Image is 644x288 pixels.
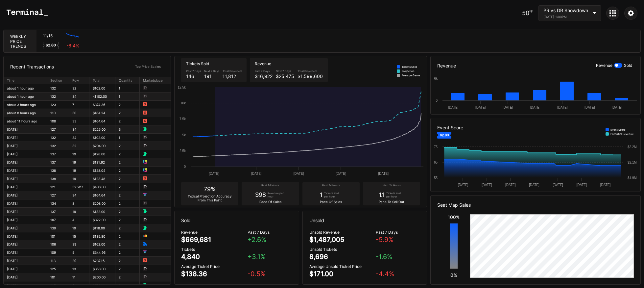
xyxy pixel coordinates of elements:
div: $171.00 [309,270,333,278]
td: 1 [115,84,140,92]
div: [DATE] [7,169,43,172]
td: 123 [47,101,69,109]
img: 11375d9cff1df7562b3f.png [143,201,147,205]
div: Revenue per hour [268,192,286,198]
td: 132 [47,84,69,92]
div: Tickets Sold [402,65,417,68]
td: $225.00 [89,125,115,134]
div: Pace Of Sales [259,200,281,204]
div: $138.36 [181,270,207,278]
td: $184.24 [89,109,115,117]
td: $164.64 [89,117,115,125]
text: [DATE] [584,106,595,109]
text: [DATE] [553,183,563,187]
td: 2 [115,224,140,232]
div: 1 [320,191,322,198]
div: $16,922 [255,73,273,79]
div: [DATE] [7,144,43,148]
text: [DATE] [530,106,540,109]
td: $131.92 [89,158,115,167]
img: 11375d9cff1df7562b3f.png [143,185,147,189]
th: Total [89,77,115,84]
div: [DATE] [7,226,43,230]
th: Time [4,77,47,84]
td: 2 [115,199,140,208]
td: 139 [47,224,69,232]
text: [DATE] [458,183,468,187]
td: $200.00 [89,273,115,281]
td: 19 [69,208,89,216]
td: 32-WC [69,183,89,191]
td: 11 [69,273,89,281]
text: [DATE] [577,183,587,187]
div: Unsold Tickets [309,247,376,252]
text: [DATE] [209,172,219,175]
div: Past 7 Days [248,230,292,235]
td: 5 [69,249,89,257]
td: 2 [115,101,140,109]
td: $102.00 [89,84,115,92]
img: 11375d9cff1df7562b3f.png [143,94,147,98]
td: 110 [47,109,69,117]
td: 2 [115,191,140,199]
text: [DATE] [557,106,568,109]
div: Revenue [181,230,248,235]
td: 2 [115,257,140,265]
div: Total Projected [298,69,323,73]
td: $123.48 [89,175,115,183]
td: 15 [69,232,89,240]
text: [DATE] [505,183,516,187]
td: $132.00 [89,208,115,216]
div: -4.4 % [376,270,420,278]
img: 7c694e75740273bc7910.png [143,152,147,156]
div: about 1 hour ago [7,94,43,98]
td: $204.00 [89,142,115,150]
div: [DATE] [7,152,43,156]
td: 132 [47,92,69,101]
img: 66534caa8425c4114717.png [143,160,147,164]
td: $322.00 [89,216,115,224]
div: -5.9 % [376,236,420,244]
td: 2 [115,158,140,167]
div: [DATE] [7,283,43,287]
div: 100% [448,214,460,220]
td: 19 [69,167,89,175]
td: $237.16 [89,257,115,265]
img: 11375d9cff1df7562b3f.png [143,275,147,279]
text: [DATE] [294,172,304,175]
td: 32 [69,84,89,92]
td: $164.64 [89,191,115,199]
td: 108 [47,117,69,125]
div: + 3.1 % [248,253,292,261]
td: 2 [115,150,140,158]
td: 30 [69,109,89,117]
td: 1 [115,134,140,142]
td: $374.36 [89,101,115,109]
img: 8bdfe9f8b5d43a0de7cb.png [143,119,147,123]
div: Past 7 Days [255,69,273,73]
div: $669,681 [181,236,211,244]
div: Seat Map Sales [431,196,640,214]
td: $162.00 [89,240,115,249]
div: [DATE] [7,193,43,197]
td: 2 [115,240,140,249]
div: $1,487,005 [309,236,344,244]
div: about 3 hours ago [7,103,43,107]
text: 5k [182,133,186,137]
text: 0 [184,165,186,169]
td: 109 [47,249,69,257]
div: 11,812 [223,73,242,79]
text: 12.5k [178,86,186,89]
td: 34 [69,125,89,134]
img: 7c694e75740273bc7910.png [143,209,147,213]
div: Total Projected [223,69,242,73]
td: 127 [47,191,69,199]
div: Unsold [303,211,427,230]
div: [DATE] [7,250,43,254]
img: 1fee0a9e6c9cec5b2af6.png [143,242,147,246]
div: Weekly Price Trends [4,30,36,52]
th: Quantity [115,77,140,84]
td: 32 [69,142,89,150]
td: 2 [115,208,140,216]
td: 138 [47,175,69,183]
